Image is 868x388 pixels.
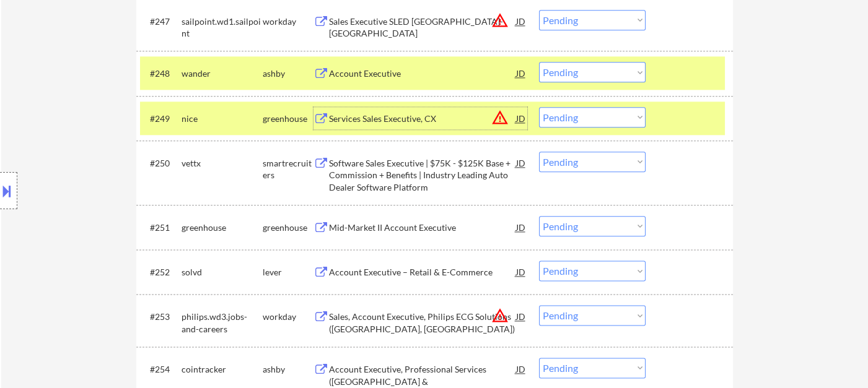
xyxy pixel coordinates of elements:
[491,307,509,324] button: warning_amber
[329,157,516,194] div: Software Sales Executive | $75K - $125K Base + Commission + Benefits | Industry Leading Auto Deal...
[515,261,527,283] div: JD
[182,311,263,335] div: philips.wd3.jobs-and-careers
[515,358,527,380] div: JD
[150,311,172,323] div: #253
[329,15,516,40] div: Sales Executive SLED [GEOGRAPHIC_DATA]-[GEOGRAPHIC_DATA]
[329,311,516,335] div: Sales, Account Executive, Philips ECG Solutions ([GEOGRAPHIC_DATA], [GEOGRAPHIC_DATA])
[182,113,263,125] div: nice
[515,216,527,238] div: JD
[515,62,527,84] div: JD
[182,67,263,80] div: wander
[182,363,263,376] div: cointracker
[515,10,527,32] div: JD
[182,266,263,278] div: solvd
[329,266,516,278] div: Account Executive – Retail & E-Commerce
[182,15,263,40] div: sailpoint.wd1.sailpoint
[263,363,313,376] div: ashby
[263,113,313,125] div: greenhouse
[329,222,516,234] div: Mid-Market II Account Executive
[515,107,527,129] div: JD
[263,311,313,323] div: workday
[263,157,313,181] div: smartrecruiters
[329,113,516,125] div: Services Sales Executive, CX
[182,157,263,170] div: vettx
[329,67,516,80] div: Account Executive
[150,67,172,80] div: #248
[263,15,313,28] div: workday
[263,67,313,80] div: ashby
[491,109,509,126] button: warning_amber
[263,222,313,234] div: greenhouse
[150,363,172,376] div: #254
[515,305,527,327] div: JD
[263,266,313,278] div: lever
[491,12,509,29] button: warning_amber
[515,152,527,174] div: JD
[150,15,172,28] div: #247
[182,222,263,234] div: greenhouse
